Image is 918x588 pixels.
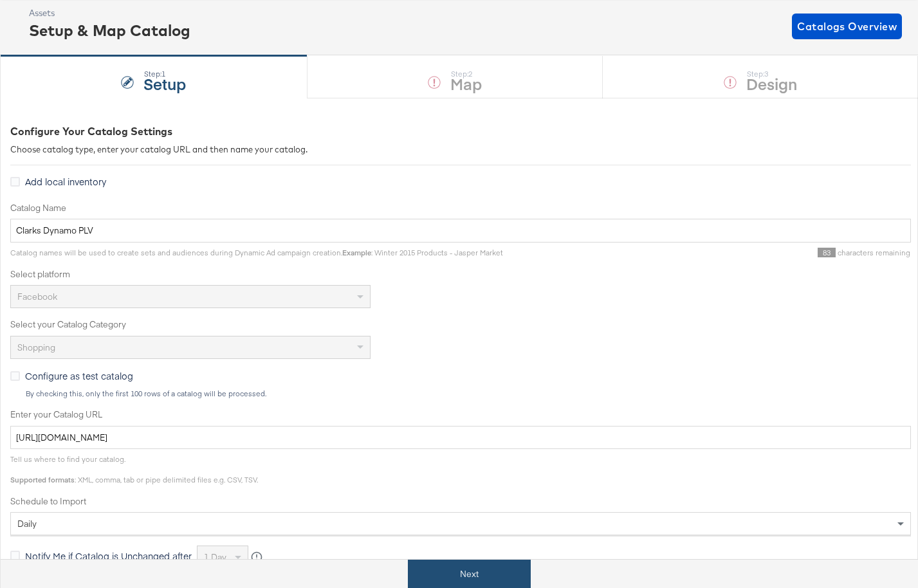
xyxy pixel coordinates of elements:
span: Facebook [17,291,57,302]
label: Select your Catalog Category [10,318,911,331]
button: Catalogs Overview [792,14,902,39]
strong: Supported formats [10,475,75,484]
label: Schedule to Import [10,495,911,508]
span: Shopping [17,342,55,353]
input: Enter Catalog URL, e.g. http://www.example.com/products.xml [10,426,911,450]
span: Catalog names will be used to create sets and audiences during Dynamic Ad campaign creation. : Wi... [10,248,503,257]
div: Step: 1 [143,69,186,78]
input: Name your catalog e.g. My Dynamic Product Catalog [10,219,911,243]
label: Enter your Catalog URL [10,409,911,421]
strong: Example [342,248,371,257]
div: Assets [29,7,190,19]
div: By checking this, only the first 100 rows of a catalog will be processed. [25,389,911,398]
span: Configure as test catalog [25,369,133,382]
span: Add local inventory [25,175,106,188]
div: Choose catalog type, enter your catalog URL and then name your catalog. [10,143,911,156]
label: Catalog Name [10,202,911,214]
label: Select platform [10,268,911,280]
div: Configure Your Catalog Settings [10,124,911,139]
div: characters remaining [503,248,911,258]
span: 83 [818,248,836,257]
span: Tell us where to find your catalog. : XML, comma, tab or pipe delimited files e.g. CSV, TSV. [10,454,258,484]
span: Catalogs Overview [797,17,897,35]
div: Setup & Map Catalog [29,19,190,41]
span: daily [17,518,37,529]
strong: Setup [143,73,186,94]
